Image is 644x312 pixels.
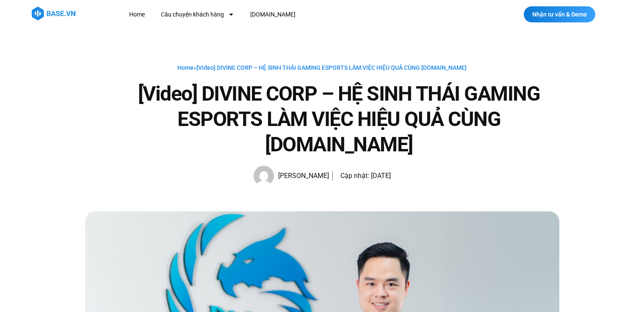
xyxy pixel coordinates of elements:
a: Câu chuyện khách hàng [155,7,240,22]
span: [PERSON_NAME] [274,170,329,182]
time: [DATE] [371,172,391,180]
span: Cập nhật: [340,172,369,180]
nav: Menu [123,7,451,22]
a: Home [123,7,151,22]
a: Home [177,64,193,71]
h1: [Video] DIVINE CORP – HỆ SINH THÁI GAMING ESPORTS LÀM VIỆC HIỆU QUẢ CÙNG [DOMAIN_NAME] [119,81,559,157]
span: [Video] DIVINE CORP – HỆ SINH THÁI GAMING ESPORTS LÀM VIỆC HIỆU QUẢ CÙNG [DOMAIN_NAME] [196,64,467,71]
span: » [177,64,467,71]
a: [DOMAIN_NAME] [244,7,302,22]
a: Nhận tư vấn & Demo [524,6,595,22]
span: Nhận tư vấn & Demo [532,11,587,17]
a: Picture of Hạnh Hoàng [PERSON_NAME] [254,166,329,186]
img: Picture of Hạnh Hoàng [254,166,274,186]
